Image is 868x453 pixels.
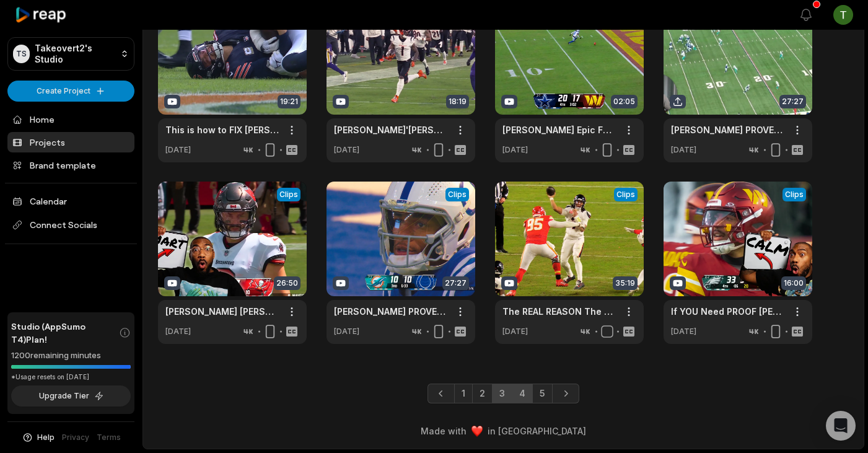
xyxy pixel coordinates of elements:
a: This is how to FIX [PERSON_NAME] and SAVE the Bears [165,123,279,136]
a: Page 2 [472,384,493,403]
a: Page 1 [454,384,473,403]
div: TS [13,45,30,63]
button: Help [22,432,55,443]
a: Terms [97,432,121,443]
a: [PERSON_NAME] PROVES THE NFL DRAFT PROCESS SHOULDN'T BE TRUSTED [671,123,785,136]
span: Help [37,432,55,443]
div: *Usage resets on [DATE] [11,372,131,382]
a: Privacy [62,432,89,443]
a: Page 4 is your current page [512,384,533,403]
span: Connect Socials [7,214,134,236]
a: [PERSON_NAME] PROVES THE NFL DRAFT PROCESS SHOULDN'T BE TRUSTED [334,305,448,318]
a: If YOU Need PROOF [PERSON_NAME] Is SPECIAL - WATCH This Game-Winning Drive! [671,305,785,318]
a: Page 5 [532,384,553,403]
a: Calendar [7,191,134,211]
a: Projects [7,132,134,152]
img: heart emoji [471,426,483,437]
a: Home [7,109,134,130]
a: Brand template [7,155,134,175]
a: [PERSON_NAME] [PERSON_NAME] BRILLIANT Strategy To NEUTRALIZE A Fast NFL Defense [165,305,279,318]
div: 1200 remaining minutes [11,350,131,362]
button: Create Project [7,81,134,102]
div: Made with in [GEOGRAPHIC_DATA] [154,424,853,438]
a: Previous page [427,384,455,403]
span: Studio (AppSumo T4) Plan! [11,320,119,346]
button: Upgrade Tier [11,385,131,407]
a: [PERSON_NAME]'[PERSON_NAME] and the Bengals set this defense on FIRE [334,123,448,136]
ul: Pagination [427,384,579,403]
div: Open Intercom Messenger [826,411,856,441]
a: Next page [552,384,579,403]
a: The REAL REASON The Texans STRUGGLED Against Chiefs - NOT THE REFS [502,305,616,318]
a: [PERSON_NAME] Epic Fumble Turns Into a Touchdown! [502,123,616,136]
a: Page 3 [492,384,512,403]
p: Takeovert2's Studio [35,43,115,65]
